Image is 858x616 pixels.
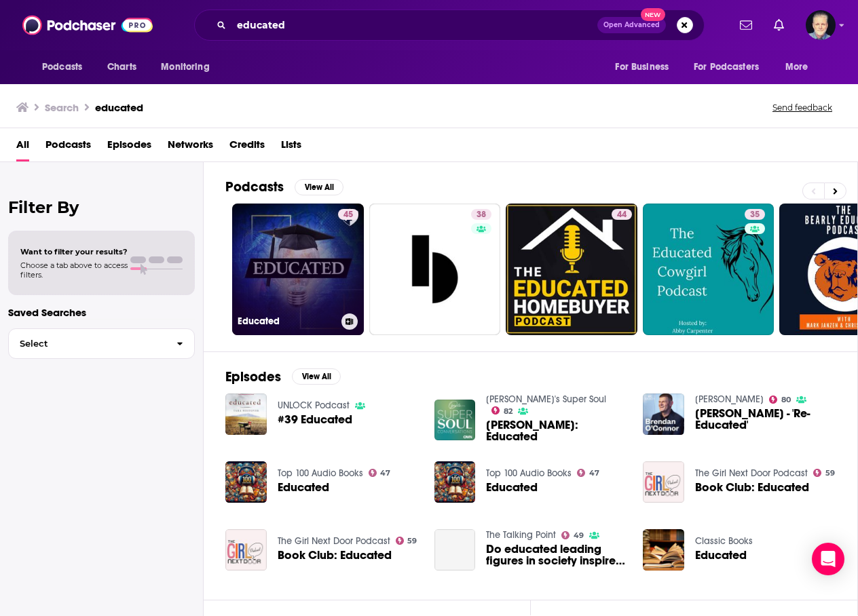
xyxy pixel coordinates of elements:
[194,9,705,41] div: Search podcasts, credits, & more...
[603,22,660,28] span: Open Advanced
[768,102,836,113] button: Send feedback
[281,134,301,161] a: Lists
[504,408,512,415] span: 82
[231,14,597,36] input: Search podcasts, credits, & more...
[151,54,227,80] button: open menu
[734,14,758,37] a: Show notifications dropdown
[589,470,599,476] span: 47
[695,535,753,547] a: Classic Books
[278,535,390,547] a: The Girl Next Door Podcast
[781,397,791,403] span: 80
[232,204,364,335] a: 45Educated
[292,368,341,385] button: View All
[486,419,627,442] a: Tara Westover: Educated
[22,12,153,38] a: Podchaser - Follow, Share and Rate Podcasts
[225,368,281,385] h2: Episodes
[812,543,844,575] div: Open Intercom Messenger
[338,209,358,220] a: 45
[278,400,350,411] a: UNLOCK Podcast
[695,467,808,479] a: The Girl Next Door Podcast
[695,408,836,431] a: Lucy Kellaway - 'Re-Educated'
[225,529,267,571] img: Book Club: Educated
[491,406,512,415] a: 82
[229,134,265,161] a: Credits
[343,208,353,222] span: 45
[20,261,128,280] span: Choose a tab above to access filters.
[643,461,684,503] img: Book Club: Educated
[486,482,538,493] a: Educated
[806,10,836,40] img: User Profile
[694,58,759,77] span: For Podcasters
[45,101,79,114] h3: Search
[107,58,136,77] span: Charts
[168,134,213,161] a: Networks
[33,54,100,80] button: open menu
[486,393,606,405] a: Oprah's Super Soul
[225,178,343,195] a: PodcastsView All
[574,533,584,539] span: 49
[380,470,390,476] span: 47
[434,400,476,441] a: Tara Westover: Educated
[278,482,329,493] a: Educated
[806,10,836,40] span: Logged in as JonesLiterary
[225,178,284,195] h2: Podcasts
[776,54,825,80] button: open menu
[225,461,267,503] img: Educated
[8,328,195,359] button: Select
[806,10,836,40] button: Show profile menu
[107,134,151,161] a: Episodes
[434,461,476,503] img: Educated
[278,550,392,561] a: Book Club: Educated
[8,306,195,319] p: Saved Searches
[785,58,808,77] span: More
[769,396,791,404] a: 80
[605,54,686,80] button: open menu
[768,14,789,37] a: Show notifications dropdown
[685,54,779,80] button: open menu
[641,8,665,21] span: New
[597,17,666,33] button: Open AdvancedNew
[396,537,417,545] a: 59
[695,408,836,431] span: [PERSON_NAME] - 'Re-Educated'
[750,208,760,222] span: 35
[477,208,486,222] span: 38
[695,550,747,561] a: Educated
[434,529,476,571] a: Do educated leading figures in society inspire and educated nation?
[745,209,765,220] a: 35
[813,469,835,477] a: 59
[225,393,267,435] img: #39 Educated
[278,467,363,479] a: Top 100 Audio Books
[161,58,209,77] span: Monitoring
[643,204,775,335] a: 35
[561,531,584,539] a: 49
[9,339,166,348] span: Select
[369,204,501,335] a: 38
[615,58,669,77] span: For Business
[45,134,91,161] a: Podcasts
[643,529,684,571] img: Educated
[42,58,82,77] span: Podcasts
[238,315,336,327] h3: Educated
[825,470,835,476] span: 59
[695,482,809,493] span: Book Club: Educated
[16,134,29,161] a: All
[577,469,599,477] a: 47
[486,543,627,566] a: Do educated leading figures in society inspire and educated nation?
[278,414,352,425] a: #39 Educated
[20,247,128,256] span: Want to filter your results?
[95,101,143,114] h3: educated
